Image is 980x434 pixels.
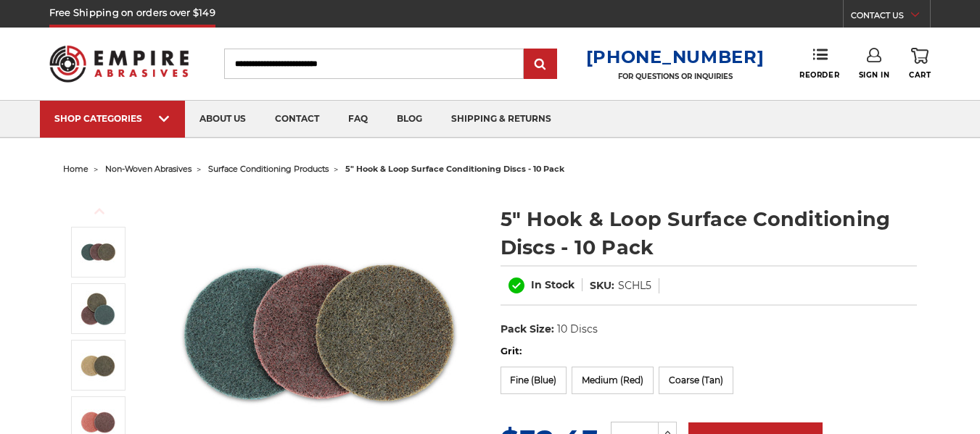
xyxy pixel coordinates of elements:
input: Submit [526,50,555,79]
img: 5 inch surface conditioning discs [80,234,116,270]
img: 5 inch non woven scotchbrite discs [80,291,116,327]
label: Grit: [501,344,917,359]
a: faq [334,101,382,138]
a: shipping & returns [437,101,566,138]
a: home [63,164,88,174]
p: FOR QUESTIONS OR INQUIRIES [586,72,765,81]
a: Reorder [799,48,839,79]
img: coarse tan 5 inch hook and loop surface conditioning disc [80,347,116,383]
h1: 5" Hook & Loop Surface Conditioning Discs - 10 Pack [501,205,917,262]
dd: 10 Discs [557,322,598,337]
a: contact [260,101,334,138]
div: SHOP CATEGORIES [54,113,170,124]
a: CONTACT US [851,7,930,28]
a: about us [185,101,260,138]
span: Sign In [859,70,890,80]
a: [PHONE_NUMBER] [586,46,765,67]
a: Cart [909,48,931,80]
span: Reorder [799,70,839,80]
span: In Stock [531,278,575,291]
button: Previous [82,196,117,227]
a: surface conditioning products [208,164,329,174]
dd: SCHL5 [618,278,651,293]
span: 5" hook & loop surface conditioning discs - 10 pack [345,164,564,174]
dt: Pack Size: [501,322,554,337]
a: blog [382,101,437,138]
span: Cart [909,70,931,80]
a: non-woven abrasives [105,164,192,174]
img: Empire Abrasives [49,36,189,91]
dt: SKU: [590,278,614,293]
